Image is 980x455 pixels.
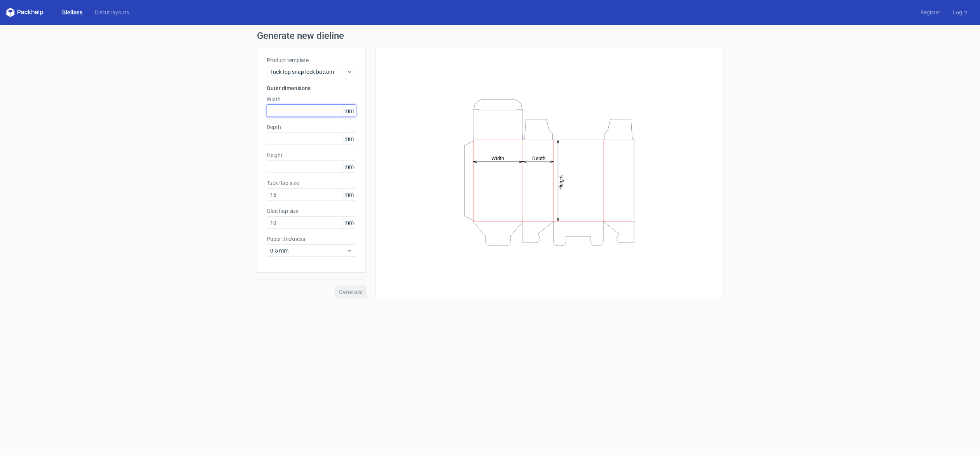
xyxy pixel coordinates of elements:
[342,217,356,228] span: mm
[89,9,135,16] a: Diecut layouts
[267,235,356,243] label: Paper thickness
[257,31,723,40] h1: Generate new dieline
[947,9,974,16] a: Log in
[267,95,356,103] label: Width
[342,189,356,200] span: mm
[342,133,356,145] span: mm
[491,155,504,161] tspan: Width
[558,175,564,189] tspan: Height
[267,123,356,131] label: Depth
[267,56,356,64] label: Product template
[270,68,347,76] span: Tuck top snap lock bottom
[267,179,356,187] label: Tuck flap size
[342,161,356,173] span: mm
[267,84,356,92] h3: Outer dimensions
[270,247,347,255] span: 0.5 mm
[267,151,356,159] label: Height
[342,105,356,117] span: mm
[267,207,356,215] label: Glue flap size
[56,9,89,16] a: Dielines
[914,9,947,16] a: Register
[532,155,545,161] tspan: Depth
